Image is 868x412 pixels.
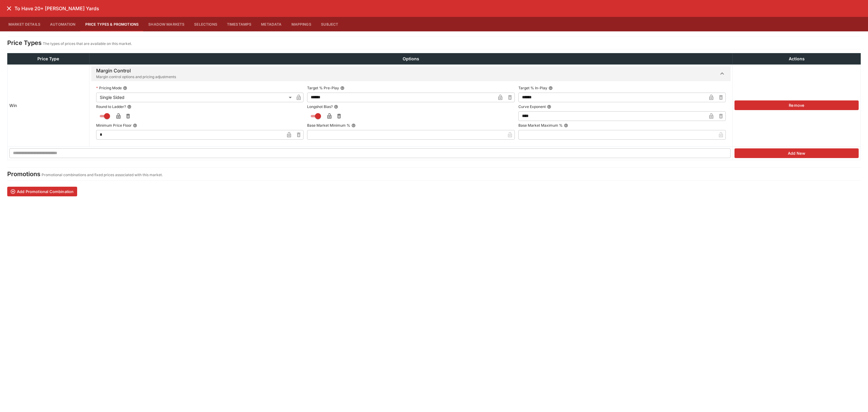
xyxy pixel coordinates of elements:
p: The types of prices that are available on this market. [43,41,132,47]
button: Market Details [4,17,45,31]
button: Price Types & Promotions [80,17,144,31]
button: Base Market Minimum % [351,123,356,128]
p: Longshot Bias? [307,104,333,109]
td: Win [8,65,90,147]
button: Target % In-Play [549,86,553,90]
button: Selections [189,17,222,31]
th: Actions [733,53,861,65]
p: Minimum Price Floor [96,123,132,128]
button: Remove [734,100,859,110]
button: Timestamps [222,17,256,31]
h4: Price Types [7,39,42,47]
button: Subject [316,17,343,31]
p: Base Market Minimum % [307,123,350,128]
p: Target % Pre-Play [307,85,339,90]
button: Round to Ladder? [127,105,131,109]
p: Target % In-Play [518,85,547,90]
th: Options [89,53,732,65]
p: Round to Ladder? [96,104,126,109]
button: Base Market Maximum % [564,123,568,128]
p: Curve Exponent [518,104,546,109]
div: Single Sided [96,93,294,102]
p: Base Market Maximum % [518,123,563,128]
button: Minimum Price Floor [133,123,137,128]
h4: Promotions [7,170,40,178]
button: Pricing Mode [123,86,127,90]
button: Longshot Bias? [334,105,338,109]
h6: To Have 20+ [PERSON_NAME] Yards [14,5,99,12]
button: Add Promotional Combination [7,187,77,196]
p: Promotional combinations and fixed prices associated with this market. [42,172,163,178]
button: Target % Pre-Play [340,86,344,90]
button: Margin Control Margin control options and pricing adjustments [91,66,731,81]
h6: Margin Control [96,68,176,74]
button: Mappings [287,17,316,31]
button: close [4,3,14,14]
span: Margin control options and pricing adjustments [96,74,176,80]
button: Automation [45,17,80,31]
button: Add New [734,148,859,158]
button: Shadow Markets [143,17,189,31]
button: Curve Exponent [547,105,551,109]
p: Pricing Mode [96,85,122,90]
button: Metadata [256,17,286,31]
th: Price Type [8,53,90,65]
